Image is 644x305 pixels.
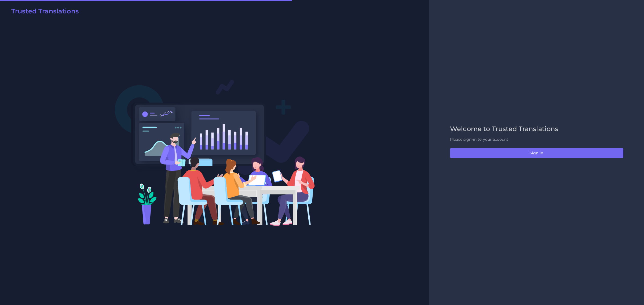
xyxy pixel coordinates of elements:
h2: Trusted Translations [11,8,79,15]
p: Please sign-in to your account [450,137,623,142]
h2: Welcome to Trusted Translations [450,125,623,133]
a: Trusted Translations [8,8,79,17]
img: Login V2 [115,79,315,226]
button: Sign in [450,148,623,158]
